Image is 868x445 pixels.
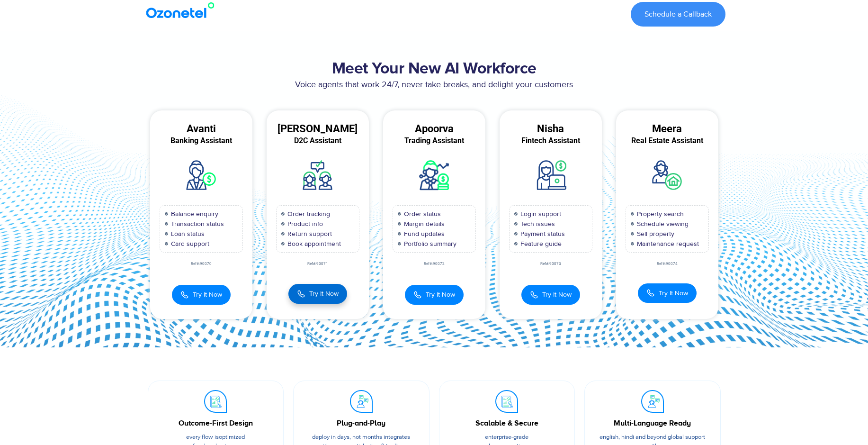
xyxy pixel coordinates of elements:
div: Scalable & Secure [454,418,561,429]
span: Transaction status [169,219,224,229]
img: Call Icon [180,290,189,300]
button: Try It Now [638,283,697,303]
span: Feature guide [518,239,562,249]
div: Meera [616,125,718,133]
p: Voice agents that work 24/7, never take breaks, and delight your customers [143,79,725,91]
span: Try It Now [426,290,455,300]
img: Call Icon [646,289,655,297]
span: Every flow is [186,433,219,441]
div: Avanti [150,125,252,133]
div: Real Estate Assistant [616,136,718,145]
span: Card support [169,239,209,249]
div: Ref#:90073 [500,262,602,266]
span: Schedule a Callback [644,10,712,18]
div: Domain: [DOMAIN_NAME] [25,25,104,32]
div: D2C Assistant [267,136,369,145]
img: Call Icon [530,290,538,300]
div: Ref#:90072 [383,262,485,266]
span: Order tracking [285,209,330,219]
button: Try It Now [405,285,464,305]
span: Balance enquiry [169,209,218,219]
div: Ref#:90070 [150,262,252,266]
span: Loan status [169,229,205,239]
div: Ref#:90074 [616,262,718,266]
div: Fintech Assistant [500,136,602,145]
div: Keywords by Traffic [105,56,160,62]
button: Try It Now [172,285,231,305]
img: Call Icon [413,290,422,300]
span: Order status [402,209,441,219]
span: Try It Now [193,290,222,300]
img: website_grey.svg [15,25,23,32]
span: Try It Now [659,288,688,298]
span: Product info [285,219,323,229]
img: Call Icon [297,289,305,299]
span: Fund updates [402,229,445,239]
span: Return support [285,229,332,239]
span: Try It Now [309,289,339,299]
div: Trading Assistant [383,136,485,145]
div: [PERSON_NAME] [267,125,369,133]
span: Property search [635,209,684,219]
div: Multi-Language Ready [599,418,706,429]
div: Nisha [500,125,602,133]
div: v 4.0.25 [27,15,46,23]
a: Schedule a Callback [631,2,725,27]
div: Plug-and-Play [308,418,415,429]
span: Login support [518,209,561,219]
span: Sell property [635,229,674,239]
button: Try It Now [288,284,347,304]
span: Try It Now [542,290,572,300]
img: logo_orange.svg [15,15,23,23]
div: Domain Overview [36,56,85,62]
span: Payment status [518,229,565,239]
span: Tech issues [518,219,555,229]
img: tab_domain_overview_orange.svg [26,55,33,63]
span: Maintenance request [635,239,699,249]
div: Outcome-First Design [162,418,269,429]
div: Apoorva [383,125,485,133]
span: optimized [219,433,245,441]
img: tab_keywords_by_traffic_grey.svg [94,55,102,63]
span: Schedule viewing [635,219,689,229]
span: Book appointment [285,239,341,249]
button: Try It Now [521,285,580,305]
span: Enterprise-grade [485,433,528,441]
div: Banking Assistant [150,136,252,145]
div: Ref#:90071 [267,262,369,266]
h2: Meet Your New AI Workforce [143,60,725,79]
span: Portfolio summary [402,239,456,249]
span: Margin details [402,219,445,229]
